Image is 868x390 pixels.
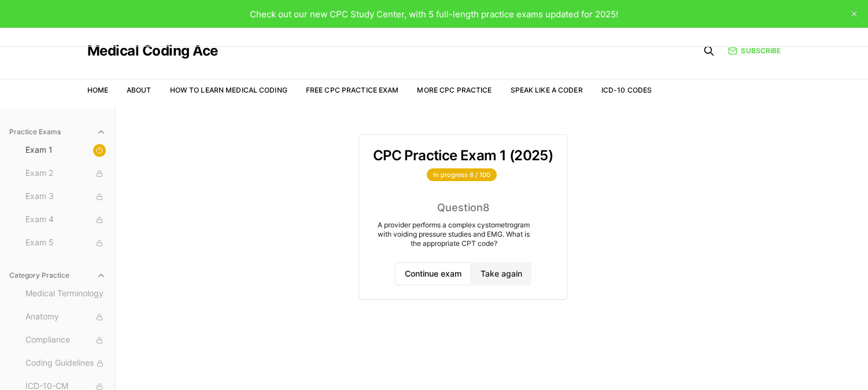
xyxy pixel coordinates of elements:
button: Coding Guidelines [21,354,110,373]
span: Exam 3 [25,190,106,203]
span: Exam 2 [25,167,106,180]
a: Speak Like a Coder [511,86,583,94]
button: Category Practice [5,266,110,285]
button: Practice Exams [5,123,110,141]
a: About [127,86,152,94]
button: Exam 4 [21,211,110,229]
a: Subscribe [728,46,781,56]
button: Exam 5 [21,234,110,252]
h3: CPC Practice Exam 1 (2025) [373,149,553,163]
button: Continue exam [395,262,471,285]
button: Exam 2 [21,164,110,183]
span: Coding Guidelines [25,357,106,370]
div: Question 8 [373,200,553,216]
button: Anatomy [21,308,110,326]
a: Free CPC Practice Exam [306,86,399,94]
a: More CPC Practice [417,86,492,94]
span: Compliance [25,334,106,347]
button: Take again [471,262,531,285]
button: close [845,5,863,23]
span: Exam 1 [25,144,106,157]
a: Medical Coding Ace [87,44,218,58]
span: Check out our new CPC Study Center, with 5 full-length practice exams updated for 2025! [250,9,618,20]
div: A provider performs a complex cystometrogram with voiding pressure studies and EMG. What is the a... [373,220,535,248]
button: Compliance [21,331,110,349]
span: Exam 5 [25,237,106,249]
div: In progress 8 / 100 [427,168,497,181]
a: How to Learn Medical Coding [170,86,287,94]
span: Medical Terminology [25,288,106,300]
span: Exam 4 [25,214,106,226]
button: Exam 1 [21,141,110,160]
span: Anatomy [25,311,106,323]
a: Home [87,86,108,94]
button: Exam 3 [21,187,110,206]
a: ICD-10 Codes [601,86,652,94]
button: Medical Terminology [21,285,110,303]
